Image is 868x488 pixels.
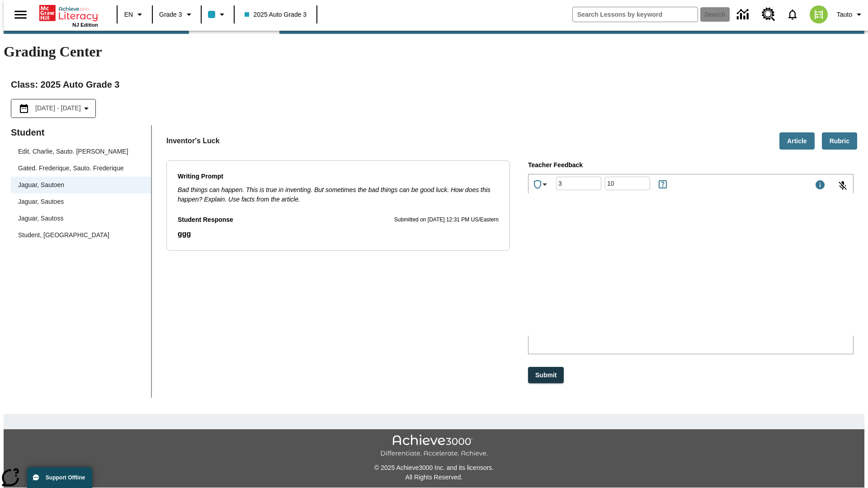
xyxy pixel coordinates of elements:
button: Achievements [528,175,554,193]
span: NJ Edition [72,22,98,28]
a: Resource Center, Will open in new tab [756,2,781,27]
a: Notifications [781,3,804,26]
button: Open side menu [7,1,34,28]
a: Data Center [731,2,756,27]
body: Type your response here. [4,7,132,15]
button: Click to activate and allow voice recognition [832,175,854,197]
button: Profile/Settings [833,6,868,23]
button: Select the date range menu item [15,103,92,114]
button: Rubric, Will open in new tab [822,132,857,150]
div: Home [39,3,98,28]
div: Jaguar, Sautoes [11,193,151,210]
div: Gated. Frederique, Sauto. Frederique [18,164,123,173]
h1: Grading Center [4,43,864,60]
p: All Rights Reserved. [4,473,864,482]
span: [DATE] - [DATE] [35,103,81,113]
svg: Collapse Date Range Filter [81,103,92,114]
button: Article, Will open in new tab [779,132,815,150]
a: Home [39,4,98,22]
span: EN [124,10,133,19]
div: Student, [GEOGRAPHIC_DATA] [11,227,151,244]
button: Submit [528,367,564,384]
span: Grade 3 [159,10,182,19]
div: Maximum 1000 characters Press Escape to exit toolbar and use left and right arrow keys to access ... [815,179,826,192]
button: Class color is light blue. Change class color [204,6,231,23]
input: search field [573,7,698,22]
p: Student [11,125,151,140]
input: Grade: Letters, numbers, %, + and - are allowed. [556,172,601,196]
div: Grade: Letters, numbers, %, + and - are allowed. [556,177,601,190]
button: Support Offline [27,467,92,488]
button: Language: EN, Select a language [120,6,149,23]
div: Jaguar, Sautoen [11,177,151,193]
div: Jaguar, Sautoss [18,214,63,223]
div: Edit. Charlie, Sauto. [PERSON_NAME] [11,143,151,160]
img: avatar image [810,5,828,23]
p: Writing Prompt [178,172,499,182]
div: Gated. Frederique, Sauto. Frederique [11,160,151,177]
p: Teacher Feedback [528,160,854,170]
div: Jaguar, Sautoen [18,180,64,190]
div: Jaguar, Sautoes [18,197,64,206]
p: Bad things can happen. This is true in inventing. But sometimes the bad things can be good luck. ... [178,185,499,204]
button: Select a new avatar [804,3,833,26]
div: Jaguar, Sautoss [11,210,151,227]
span: Support Offline [46,474,85,481]
p: Student Response [178,229,499,239]
div: Student, [GEOGRAPHIC_DATA] [18,230,109,240]
span: Tauto [837,10,852,19]
span: 2025 Auto Grade 3 [245,10,307,19]
p: Submitted on [DATE] 12:31 PM US/Eastern [394,216,499,225]
img: Achieve3000 Differentiate Accelerate Achieve [380,435,488,458]
p: Inventor's Luck [166,136,220,146]
p: © 2025 Achieve3000 Inc. and its licensors. [4,463,864,473]
h2: Class : 2025 Auto Grade 3 [11,77,857,92]
div: Edit. Charlie, Sauto. [PERSON_NAME] [18,147,128,156]
p: ggg [178,229,499,239]
button: Rules for Earning Points and Achievements, Will open in new tab [654,175,672,193]
button: Grade: Grade 3, Select a grade [156,6,198,23]
input: Points: Must be equal to or less than 25. [605,172,650,196]
p: Student Response [178,215,233,225]
div: Points: Must be equal to or less than 25. [605,177,650,190]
